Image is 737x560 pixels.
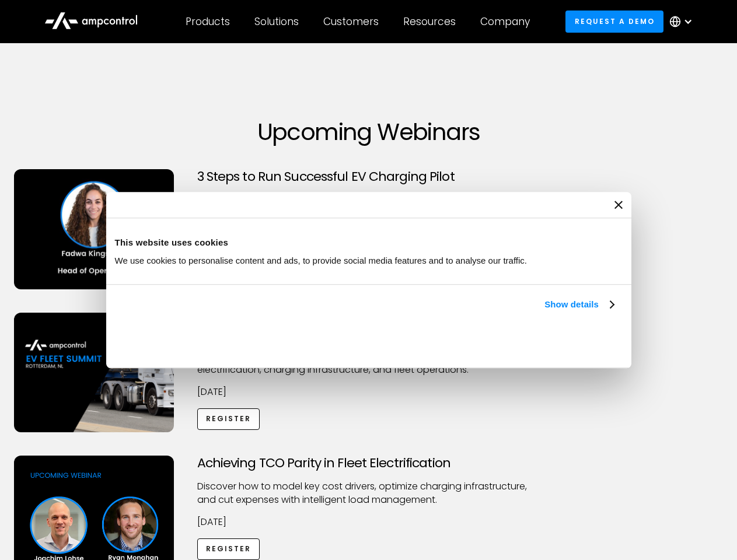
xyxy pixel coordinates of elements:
[197,386,540,398] p: [DATE]
[254,15,299,28] div: Solutions
[323,15,379,28] div: Customers
[544,297,613,311] a: Show details
[565,10,663,32] a: Request a demo
[115,256,528,265] span: We use cookies to personalise content and ads, to provide social media features and to analyse ou...
[186,15,230,28] div: Products
[197,408,260,430] a: Register
[197,516,540,528] p: [DATE]
[614,201,623,209] button: Close banner
[480,15,530,28] div: Company
[403,15,456,28] div: Resources
[450,325,618,359] button: Okay
[14,118,724,146] h1: Upcoming Webinars
[197,169,540,184] h3: 3 Steps to Run Successful EV Charging Pilot
[197,480,540,506] p: Discover how to model key cost drivers, optimize charging infrastructure, and cut expenses with i...
[115,236,623,250] div: This website uses cookies
[197,456,540,471] h3: Achieving TCO Parity in Fleet Electrification
[197,538,260,560] a: Register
